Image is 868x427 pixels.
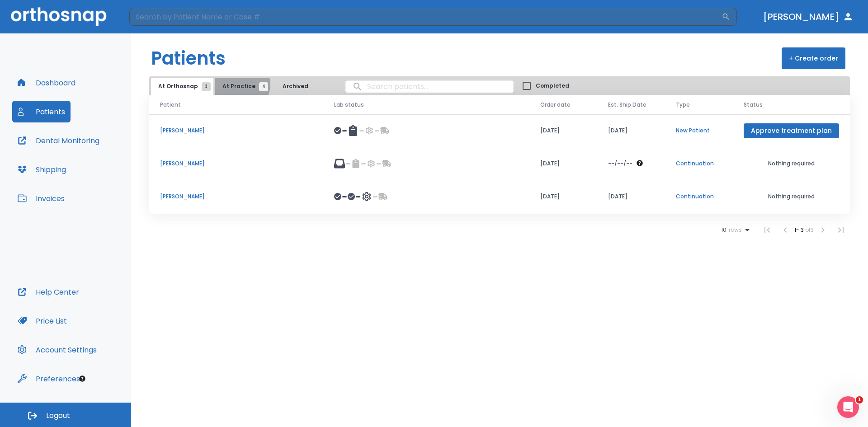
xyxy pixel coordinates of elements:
div: tabs [151,78,320,95]
button: Shipping [12,159,71,180]
span: Type [676,101,690,109]
span: Completed [536,82,569,90]
button: Dashboard [12,72,81,94]
span: Order date [540,101,571,109]
span: At Practice [222,82,264,90]
p: [PERSON_NAME] [160,160,312,168]
input: Search by Patient Name or Case # [129,8,722,26]
span: Status [744,101,763,109]
button: [PERSON_NAME] [759,9,857,25]
td: [DATE] [529,147,597,180]
button: Archived [273,78,318,95]
td: [DATE] [529,114,597,147]
p: Continuation [676,192,722,201]
div: Tooltip anchor [78,375,86,383]
input: search [345,78,514,95]
button: Account Settings [12,339,102,361]
td: [DATE] [597,180,665,213]
p: New Patient [676,127,722,135]
button: Approve treatment plan [744,123,839,138]
span: Lab status [334,101,364,109]
button: Preferences [12,368,85,389]
td: [DATE] [529,180,597,213]
button: Invoices [12,188,70,209]
button: + Create order [782,47,845,69]
p: [PERSON_NAME] [160,192,312,201]
span: 10 [721,227,726,233]
p: Nothing required [744,160,839,168]
iframe: Intercom live chat [837,396,859,418]
div: The date will be available after approving treatment plan [608,160,654,168]
h1: Patients [151,45,226,72]
button: Price List [12,310,72,332]
img: Orthosnap [11,7,107,26]
button: Help Center [12,281,85,303]
td: [DATE] [597,114,665,147]
button: Patients [12,101,71,122]
span: 3 [202,82,211,91]
p: [PERSON_NAME] [160,127,312,135]
p: Continuation [676,160,722,168]
span: 1 - 3 [794,226,805,234]
p: Nothing required [744,192,839,201]
span: At Orthosnap [158,82,206,90]
button: Dental Monitoring [12,130,105,151]
span: 1 [856,396,863,404]
p: --/--/-- [608,160,632,168]
span: of 3 [805,226,814,234]
span: Est. Ship Date [608,101,646,109]
span: Logout [46,411,70,421]
span: rows [726,227,742,233]
span: 4 [259,82,268,91]
span: Patient [160,101,181,109]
